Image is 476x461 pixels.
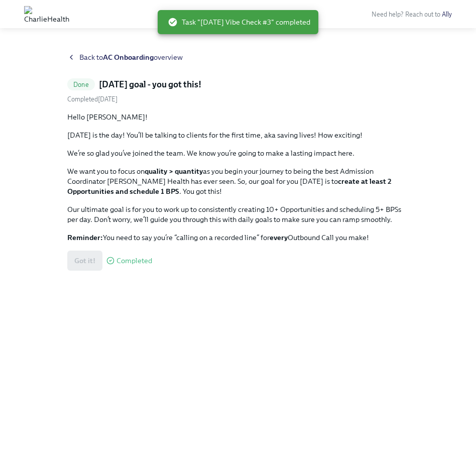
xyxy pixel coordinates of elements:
span: Completed [DATE] [67,95,117,103]
h5: [DATE] goal - you got this! [99,78,201,90]
a: Ally [442,11,452,18]
span: Task "[DATE] Vibe Check #3" completed [168,17,310,27]
strong: quality > quantity [145,167,203,176]
span: Done [67,81,95,88]
strong: AC Onboarding [103,53,154,62]
a: Back toAC Onboardingoverview [67,52,409,62]
p: Our ultimate goal is for you to work up to consistently creating 10+ Opportunities and scheduling... [67,204,409,224]
strong: Reminder: [67,233,103,242]
p: You need to say you’re “calling on a recorded line” for Outbound Call you make! [67,233,409,243]
img: CharlieHealth [24,6,69,22]
span: Need help? Reach out to [372,11,452,18]
p: [DATE] is the day! You’ll be talking to clients for the first time, aka saving lives! How exciting! [67,130,409,140]
p: We want you to focus on as you begin your journey to being the best Admission Coordinator [PERSON... [67,166,409,196]
p: We’re so glad you’ve joined the team. We know you’re going to make a lasting impact here. [67,148,409,158]
p: Hello [PERSON_NAME]! [67,112,409,122]
span: Back to overview [79,52,183,62]
span: Completed [116,257,152,265]
strong: every [270,233,288,242]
